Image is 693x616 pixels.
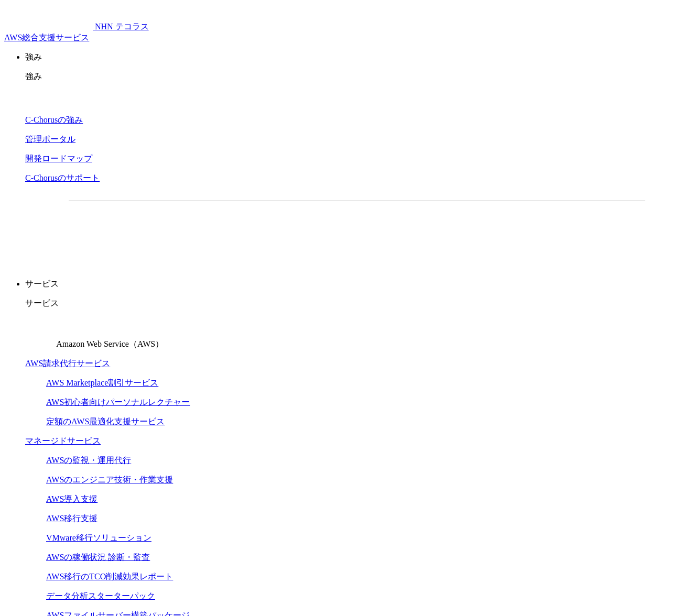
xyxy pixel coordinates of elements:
[46,398,190,406] a: AWS初心者向けパーソナルレクチャー
[46,533,151,542] a: VMware移行ソリューション
[25,317,55,347] img: Amazon Web Service（AWS）
[25,115,83,124] a: C-Chorusの強み
[25,173,100,182] a: C-Chorusのサポート
[25,279,689,290] p: サービス
[25,52,689,63] p: 強み
[25,71,689,82] p: 強み
[4,4,93,29] img: AWS総合支援サービス C-Chorus
[46,494,98,503] a: AWS導入支援
[25,359,110,368] a: AWS請求代行サービス
[362,218,531,244] a: まずは相談する
[25,298,689,309] p: サービス
[46,572,173,581] a: AWS移行のTCO削減効果レポート
[56,339,164,348] span: Amazon Web Service（AWS）
[25,135,75,144] a: 管理ポータル
[46,417,165,426] a: 定額のAWS最適化支援サービス
[46,378,158,387] a: AWS Marketplace割引サービス
[46,456,131,465] a: AWSの監視・運用代行
[4,22,149,42] a: AWS総合支援サービス C-Chorus NHN テコラスAWS総合支援サービス
[25,436,101,445] a: マネージドサービス
[25,154,92,163] a: 開発ロードマップ
[46,591,155,600] a: データ分析スターターパック
[46,475,173,484] a: AWSのエンジニア技術・作業支援
[46,514,98,523] a: AWS移行支援
[46,553,150,562] a: AWSの稼働状況 診断・監査
[183,218,352,244] a: 資料を請求する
